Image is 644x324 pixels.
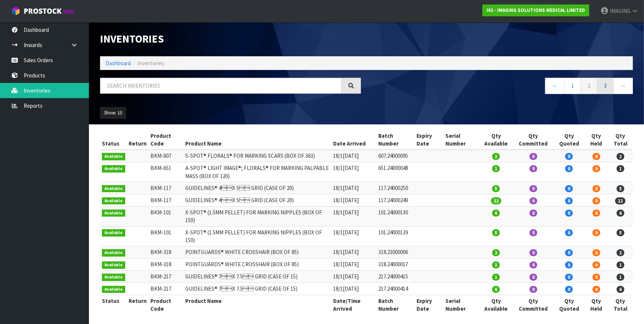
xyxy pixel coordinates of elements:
nav: Page navigation [372,78,633,96]
td: 18/1[DATE] [331,206,376,226]
span: 0 [592,249,600,256]
td: 117.24000250 [376,182,415,194]
td: GUIDELINES® 7X 7.5 GRID (CASE OF 15) [183,271,331,283]
span: Available [102,165,125,173]
span: 0 [592,197,600,204]
th: Qty Committed [513,130,553,150]
span: 6 [492,210,500,217]
th: Return [127,295,149,314]
td: BKM-318 [149,246,183,258]
span: Available [102,274,125,281]
span: Available [102,286,125,293]
span: 0 [565,249,573,256]
span: 0 [530,274,537,281]
span: 0 [565,286,573,293]
span: 0 [530,165,537,172]
span: 1 [617,274,624,281]
span: ProStock [24,6,62,16]
td: S-SPOT® FLORALS® FOR MARKING SCARS (BOX OF 363) [183,150,331,162]
span: 5 [492,185,500,192]
th: Qty Total [608,295,633,314]
th: Serial Number [444,295,479,314]
a: 2 [581,78,597,94]
th: Qty Total [608,130,633,150]
span: 5 [492,229,500,236]
th: Batch Number [376,130,415,150]
span: 0 [565,197,573,204]
button: Show: 10 [100,107,126,119]
th: Batch Number [376,295,415,314]
span: 0 [565,261,573,268]
span: 0 [592,153,600,160]
th: Qty Available [479,295,513,314]
td: GUIDELINES® 7X 7.5 GRID (CASE OF 15) [183,283,331,295]
td: 18/1[DATE] [331,271,376,283]
th: Qty Held [585,295,608,314]
td: POINTGUARDS® WHITE CROSSHAIR (BOX OF 85) [183,258,331,271]
th: Qty Available [479,130,513,150]
td: 101.24000130 [376,206,415,226]
a: 1 [564,78,581,94]
td: 318.23000006 [376,246,415,258]
span: 1 [617,261,624,268]
span: 0 [565,229,573,236]
th: Qty Quoted [554,130,585,150]
input: Search inventories [100,78,342,94]
span: Available [102,153,125,160]
td: 117.24000249 [376,194,415,206]
th: Qty Committed [513,295,553,314]
td: BKM-217 [149,283,183,295]
td: 18/1[DATE] [331,182,376,194]
img: cube-alt.png [11,6,20,16]
td: POINTGUARDS® WHITE CROSSHAIR (BOX OF 85) [183,246,331,258]
span: 0 [592,185,600,192]
span: IMAGING [610,7,630,14]
span: Available [102,249,125,257]
th: Qty Quoted [554,295,585,314]
span: 0 [530,153,537,160]
td: 18/1[DATE] [331,283,376,295]
span: 2 [617,153,624,160]
a: Dashboard [106,60,131,67]
td: X-SPOT® (1.5MM PELLET) FOR MARKING NIPPLES (BOX OF 150) [183,206,331,226]
span: 1 [617,165,624,172]
th: Expiry Date [415,295,444,314]
span: 0 [592,261,600,268]
span: 2 [492,153,500,160]
span: 22 [491,197,501,204]
td: 318.24000017 [376,258,415,271]
span: 2 [617,249,624,256]
td: BKM-101 [149,206,183,226]
span: 1 [492,165,500,172]
span: 0 [530,229,537,236]
th: Expiry Date [415,130,444,150]
span: 0 [592,229,600,236]
th: Date/Time Arrived [331,295,376,314]
strong: I02 - IMAGING SOLUTIONS MEDICAL LIMITED [487,7,585,13]
span: Inventories [137,60,164,67]
span: 2 [492,249,500,256]
span: 22 [615,197,625,204]
span: 0 [530,286,537,293]
span: 0 [530,185,537,192]
span: 0 [565,210,573,217]
span: 0 [565,185,573,192]
th: Return [127,130,149,150]
span: 5 [617,229,624,236]
span: Available [102,261,125,269]
span: 0 [530,261,537,268]
th: Status [100,295,127,314]
td: 18/1[DATE] [331,162,376,182]
td: 101.24000139 [376,226,415,246]
span: Available [102,210,125,217]
span: 0 [592,274,600,281]
span: 6 [617,210,624,217]
td: 217.24000415 [376,271,415,283]
td: GUIDELINES® 4X 5 GRID (CASE OF 20) [183,182,331,194]
span: 0 [565,153,573,160]
td: 217.24000414 [376,283,415,295]
td: 18/1[DATE] [331,150,376,162]
td: GUIDELINES® 4X 5 GRID (CASE OF 20) [183,194,331,206]
small: WMS [63,8,74,15]
th: Product Name [183,295,331,314]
